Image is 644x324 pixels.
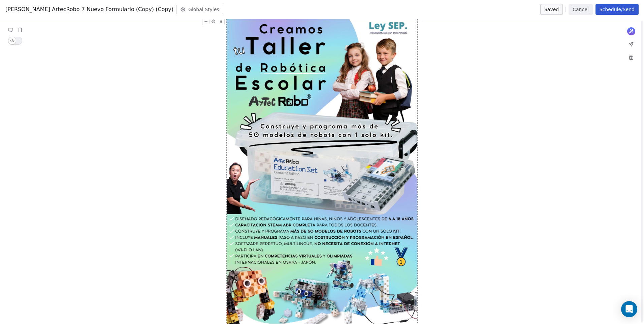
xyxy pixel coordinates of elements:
[176,5,223,14] button: Global Styles
[621,301,637,317] div: Open Intercom Messenger
[5,5,173,13] span: [PERSON_NAME] ArtecRobo 7 Nuevo Formulario (Copy) (Copy)
[595,4,639,15] button: Schedule/Send
[540,4,563,15] button: Saved
[569,4,592,15] button: Cancel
